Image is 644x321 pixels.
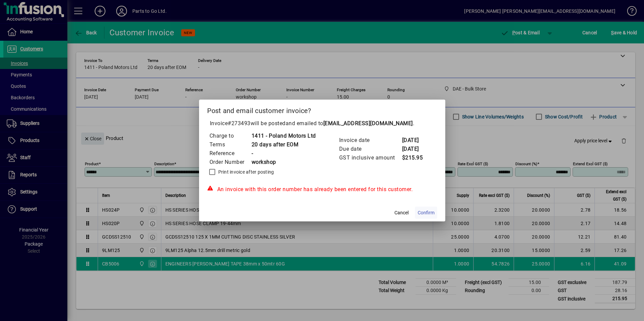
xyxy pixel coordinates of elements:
[251,158,316,167] td: workshop
[415,207,437,219] button: Confirm
[199,100,445,119] h2: Post and email customer invoice?
[251,132,316,140] td: 1411 - Poland Motors Ltd
[209,140,251,149] td: Terms
[207,119,437,128] p: Invoice will be posted .
[209,132,251,140] td: Charge to
[418,209,434,216] span: Confirm
[217,169,274,175] label: Print invoice after posting
[391,207,412,219] button: Cancel
[402,153,429,162] td: $215.95
[286,120,413,127] span: and emailed to
[251,149,316,158] td: -
[394,209,409,216] span: Cancel
[402,145,429,153] td: [DATE]
[209,149,251,158] td: Reference
[323,120,413,127] b: [EMAIL_ADDRESS][DOMAIN_NAME]
[339,153,402,162] td: GST inclusive amount
[251,140,316,149] td: 20 days after EOM
[339,145,402,153] td: Due date
[209,158,251,167] td: Order Number
[339,136,402,145] td: Invoice date
[228,120,251,127] span: #273493
[207,185,437,193] div: An invoice with this order number has already been entered for this customer.
[402,136,429,145] td: [DATE]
